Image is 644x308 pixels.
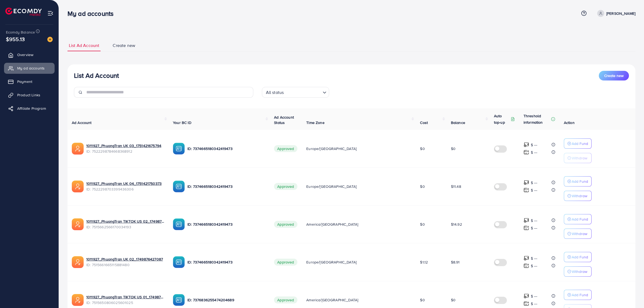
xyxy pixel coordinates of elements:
img: ic-ads-acc.e4c84228.svg [72,143,84,155]
a: [PERSON_NAME] [595,10,635,17]
img: ic-ba-acc.ded83a64.svg [173,256,185,268]
button: Add Fund [564,176,592,186]
span: Create new [604,73,624,78]
p: [PERSON_NAME] [606,10,635,17]
span: Ecomdy Balance [6,30,35,35]
p: Add Fund [572,140,588,147]
p: $ --- [531,293,538,299]
span: Europe/[GEOGRAPHIC_DATA] [306,184,357,189]
span: Your BC ID [173,120,191,125]
p: $ --- [531,300,538,307]
button: Add Fund [564,252,592,262]
a: Overview [4,49,55,60]
iframe: Chat [621,284,640,304]
span: Product Links [17,92,40,98]
span: America/[GEOGRAPHIC_DATA] [306,222,358,227]
p: $ --- [531,187,538,193]
span: Europe/[GEOGRAPHIC_DATA] [306,259,357,265]
span: Europe/[GEOGRAPHIC_DATA] [306,146,357,151]
span: Affiliate Program [17,106,46,111]
p: $ --- [531,225,538,231]
span: America/[GEOGRAPHIC_DATA] [306,297,358,303]
span: Approved [274,145,297,152]
p: $ --- [531,142,538,148]
button: Withdraw [564,229,592,239]
span: $0 [451,146,456,151]
div: <span class='underline'>1011927_PhuongTran UK 02_1749876427087</span></br>7515661665115881480 [86,256,164,267]
img: ic-ba-acc.ded83a64.svg [173,294,185,306]
span: $8.91 [451,259,460,265]
a: 1011927_PhuongTran UK 02_1749876427087 [86,256,163,262]
div: <span class='underline'>1011927_PhuongTran UK 03_1751421675794</span></br>7522298784668368912 [86,143,164,154]
a: 1011927_PhuongTran TIKTOK US 01_1749873828056 [86,294,164,300]
span: Balance [451,120,465,125]
span: $11.48 [451,184,461,189]
span: Approved [274,259,297,266]
img: top-up amount [524,301,529,306]
h3: List Ad Account [74,72,119,79]
img: top-up amount [524,255,529,261]
span: Approved [274,296,297,303]
p: Withdraw [572,230,587,237]
span: ID: 7515650806025601025 [86,300,164,305]
img: top-up amount [524,263,529,269]
span: $0 [420,184,425,189]
a: logo [5,8,42,16]
a: Product Links [4,90,55,100]
a: Payment [4,76,55,87]
img: top-up amount [524,149,529,155]
img: ic-ads-acc.e4c84228.svg [72,294,84,306]
span: Cost [420,120,428,125]
p: Add Fund [572,178,588,185]
p: Add Fund [572,292,588,298]
span: Create new [113,42,135,49]
button: Withdraw [564,153,592,163]
p: ID: 7374665180342419473 [187,221,265,228]
span: Payment [17,79,32,84]
p: ID: 7374665180342419473 [187,259,265,265]
span: $0 [420,222,425,227]
p: Threshold information [524,113,550,126]
span: Action [564,120,575,125]
span: $0 [420,297,425,303]
img: top-up amount [524,225,529,231]
span: Ad Account [72,120,92,125]
span: Approved [274,183,297,190]
img: ic-ads-acc.e4c84228.svg [72,218,84,230]
img: menu [47,10,54,16]
img: ic-ads-acc.e4c84228.svg [72,181,84,192]
p: Withdraw [572,155,587,161]
img: top-up amount [524,293,529,299]
p: ID: 7374665180342419473 [187,183,265,190]
span: Approved [274,221,297,228]
p: $ --- [531,179,538,186]
p: Auto top-up [494,113,510,126]
img: top-up amount [524,187,529,193]
span: ID: 7515661665115881480 [86,262,164,267]
span: $955.13 [6,35,25,43]
img: top-up amount [524,142,529,148]
span: ID: 7522298703399436306 [86,186,164,192]
a: 1011927_PhuongTran UK 04_1751421750373 [86,181,162,186]
a: Affiliate Program [4,103,55,114]
span: Ad Account Status [274,115,294,125]
p: $ --- [531,149,538,156]
img: top-up amount [524,180,529,185]
h3: My ad accounts [67,10,118,17]
img: ic-ads-acc.e4c84228.svg [72,256,84,268]
p: $ --- [531,255,538,262]
span: $14.92 [451,222,462,227]
p: $ --- [531,263,538,269]
img: ic-ba-acc.ded83a64.svg [173,218,185,230]
button: Withdraw [564,266,592,277]
span: ID: 7515662566170034193 [86,224,164,230]
button: Create new [599,71,629,80]
div: <span class='underline'>1011927_PhuongTran TIKTOK US 02_1749876563912</span></br>7515662566170034193 [86,219,164,230]
p: $ --- [531,217,538,224]
img: top-up amount [524,218,529,223]
p: ID: 7374665180342419473 [187,145,265,152]
img: ic-ba-acc.ded83a64.svg [173,181,185,192]
button: Add Fund [564,214,592,224]
span: $1.12 [420,259,428,265]
button: Add Fund [564,138,592,149]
